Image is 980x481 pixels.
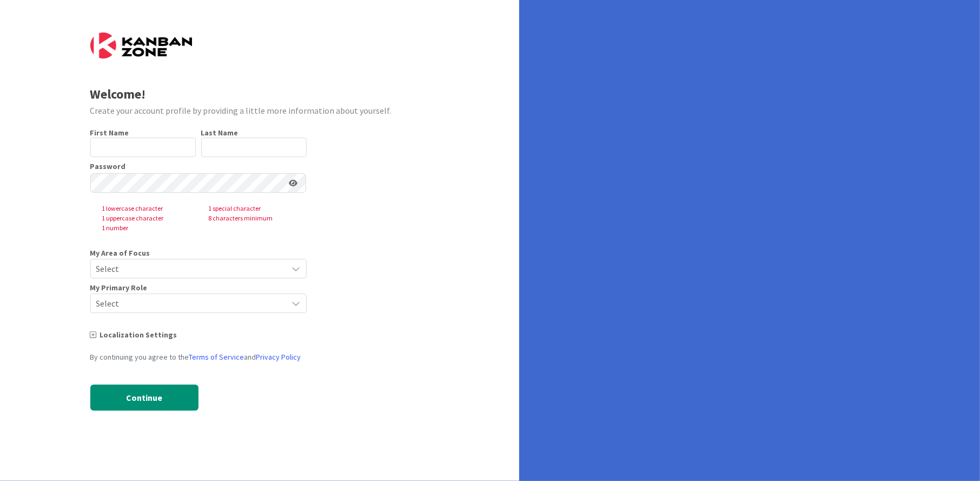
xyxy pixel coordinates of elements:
span: 1 uppercase character [94,213,200,223]
span: My Area of Focus [90,249,150,257]
label: Password [90,162,126,170]
label: Last Name [201,128,239,138]
button: Continue [90,385,198,411]
span: Select [96,296,282,311]
span: Select [96,261,282,276]
span: 1 special character [200,204,307,213]
div: Welcome! [90,84,429,104]
span: 1 lowercase character [94,204,200,213]
a: Terms of Service [189,352,244,362]
div: Create your account profile by providing a little more information about yourself. [90,104,429,117]
div: By continuing you agree to the and [90,352,307,363]
img: Kanban Zone [90,32,192,58]
div: Localization Settings [90,329,307,341]
span: My Primary Role [90,284,148,291]
label: First Name [90,128,129,138]
span: 8 characters minimum [200,213,307,223]
a: Privacy Policy [256,352,301,362]
span: 1 number [94,223,200,233]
